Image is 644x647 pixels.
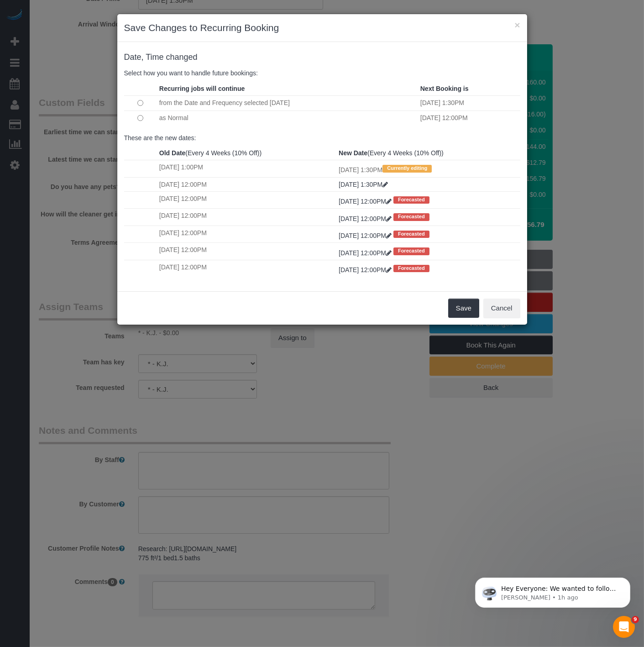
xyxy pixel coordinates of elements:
button: × [514,20,520,30]
td: [DATE] 12:00PM [157,260,336,277]
td: as Normal [157,110,418,125]
span: Forecasted [393,213,429,221]
span: Forecasted [393,265,429,272]
p: Select how you want to handle future bookings: [124,68,520,78]
strong: New Date [339,149,367,157]
span: Date, Time [124,53,164,62]
p: Message from Ellie, sent 1h ago [40,35,157,43]
td: [DATE] 12:00PM [157,209,336,226]
a: [DATE] 12:00PM [339,215,393,222]
iframe: Intercom live chat [613,616,635,638]
span: Forecasted [393,247,429,255]
td: [DATE] 12:00PM [157,226,336,242]
td: [DATE] 1:30PM [336,160,520,177]
a: [DATE] 12:00PM [339,249,393,257]
td: from the Date and Frequency selected [DATE] [157,95,418,110]
button: Cancel [483,299,520,318]
span: Forecasted [393,196,429,204]
span: Currently editing [382,165,432,172]
a: [DATE] 12:00PM [339,198,393,205]
strong: Next Booking is [420,85,469,92]
a: [DATE] 12:00PM [339,266,393,274]
h3: Save Changes to Recurring Booking [124,21,520,35]
th: (Every 4 Weeks (10% Off)) [336,146,520,160]
strong: Recurring jobs will continue [159,85,245,92]
th: (Every 4 Weeks (10% Off)) [157,146,336,160]
a: [DATE] 1:30PM [339,181,388,188]
td: [DATE] 1:00PM [157,160,336,177]
h4: changed [124,53,520,62]
button: Save [448,299,479,318]
td: [DATE] 12:00PM [157,191,336,208]
td: [DATE] 12:00PM [157,177,336,191]
strong: Old Date [159,149,186,157]
a: [DATE] 12:00PM [339,232,393,239]
td: [DATE] 1:30PM [418,95,520,110]
td: [DATE] 12:00PM [157,243,336,260]
span: Hey Everyone: We wanted to follow up and let you know we have been closely monitoring the account... [40,26,156,125]
iframe: Intercom notifications message [461,558,644,622]
p: These are the new dates: [124,133,520,142]
td: [DATE] 12:00PM [418,110,520,125]
span: 9 [632,616,639,623]
span: Forecasted [393,231,429,238]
